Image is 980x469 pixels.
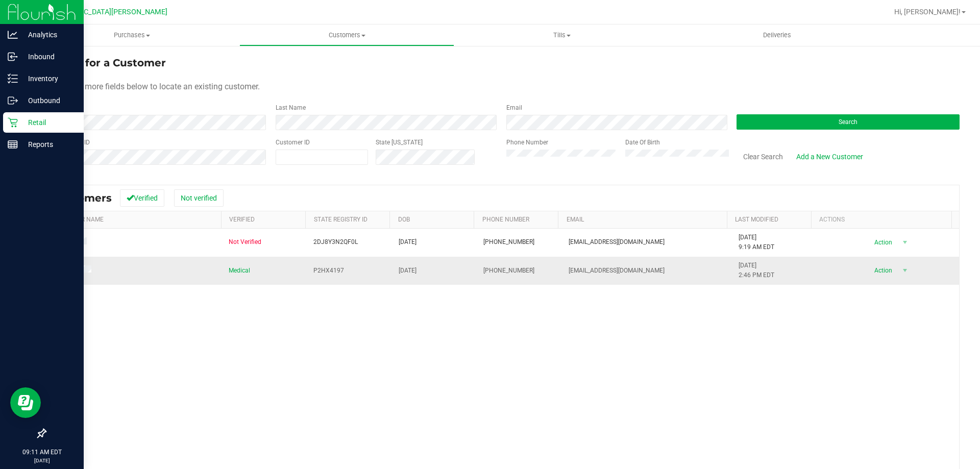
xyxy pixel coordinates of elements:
[5,457,79,464] p: [DATE]
[276,103,306,112] label: Last Name
[120,189,164,207] button: Verified
[737,148,790,165] button: Clear Search
[239,24,454,46] a: Customers
[483,237,534,247] span: [PHONE_NUMBER]
[5,448,79,457] p: 09:11 AM EDT
[45,57,166,69] span: Search for a Customer
[18,138,79,151] p: Reports
[314,216,367,223] a: State Registry Id
[567,216,584,223] a: Email
[18,94,79,107] p: Outbound
[10,387,41,418] iframe: Resource center
[8,73,18,84] inline-svg: Inventory
[839,118,857,126] span: Search
[506,138,548,147] label: Phone Number
[18,116,79,129] p: Retail
[8,117,18,128] inline-svg: Retail
[569,237,665,247] span: [EMAIL_ADDRESS][DOMAIN_NAME]
[18,72,79,85] p: Inventory
[625,138,660,147] label: Date Of Birth
[240,31,454,40] span: Customers
[739,261,774,280] span: [DATE] 2:46 PM EDT
[376,138,423,147] label: State [US_STATE]
[229,237,261,247] span: Not Verified
[399,237,416,247] span: [DATE]
[276,138,310,147] label: Customer ID
[174,189,224,207] button: Not verified
[482,216,529,223] a: Phone Number
[483,266,534,276] span: [PHONE_NUMBER]
[790,148,870,165] a: Add a New Customer
[229,216,255,223] a: Verified
[45,82,260,91] span: Use one or more fields below to locate an existing customer.
[8,52,18,62] inline-svg: Inbound
[398,216,410,223] a: DOB
[399,266,416,276] span: [DATE]
[18,51,79,63] p: Inbound
[670,24,885,46] a: Deliveries
[898,263,911,278] span: select
[455,31,669,40] span: Tills
[24,24,239,46] a: Purchases
[749,31,805,40] span: Deliveries
[8,30,18,40] inline-svg: Analytics
[8,95,18,106] inline-svg: Outbound
[865,235,898,250] span: Action
[569,266,665,276] span: [EMAIL_ADDRESS][DOMAIN_NAME]
[313,266,344,276] span: P2HX4197
[735,216,778,223] a: Last Modified
[894,8,961,16] span: Hi, [PERSON_NAME]!
[737,114,960,130] button: Search
[18,29,79,41] p: Analytics
[506,103,522,112] label: Email
[865,263,898,278] span: Action
[313,237,358,247] span: 2DJ8Y3N2QF0L
[898,235,911,250] span: select
[739,233,774,252] span: [DATE] 9:19 AM EDT
[24,31,239,40] span: Purchases
[454,24,669,46] a: Tills
[229,266,250,276] span: Medical
[41,8,167,16] span: [GEOGRAPHIC_DATA][PERSON_NAME]
[819,216,948,223] div: Actions
[8,139,18,150] inline-svg: Reports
